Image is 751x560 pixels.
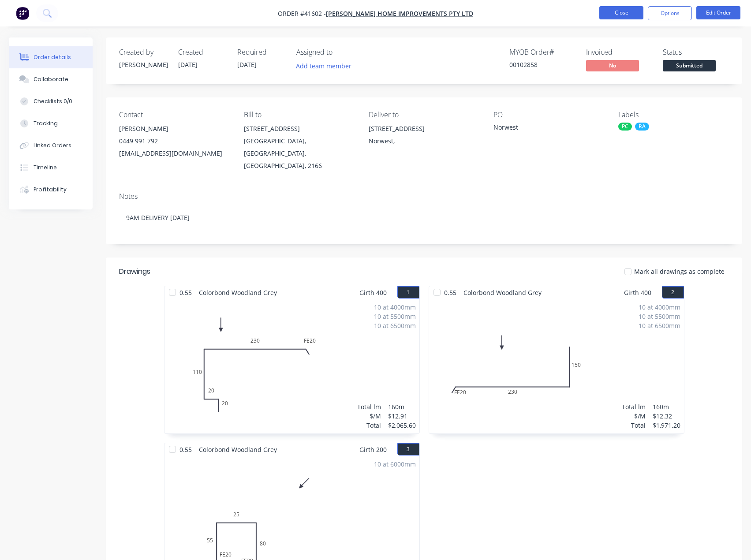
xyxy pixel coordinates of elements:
[369,111,479,119] div: Deliver to
[176,286,195,299] span: 0.55
[34,97,72,105] div: Checklists 0/0
[618,123,632,131] div: PC
[586,48,652,56] div: Invoiced
[599,6,643,19] button: Close
[164,299,419,433] div: 02020110FE2023010 at 4000mm10 at 5500mm10 at 6500mmTotal lm$/MTotal160m$12.91$2,065.60
[278,9,326,18] span: Order #41602 -
[16,7,29,20] img: Factory
[195,443,280,456] span: Colorbond Woodland Grey
[397,443,419,455] button: 3
[663,48,729,56] div: Status
[635,123,649,131] div: RA
[369,135,479,147] div: Norwest,
[639,312,680,321] div: 10 at 5500mm
[9,157,93,179] button: Timeline
[357,411,381,421] div: $/M
[244,135,355,172] div: [GEOGRAPHIC_DATA], [GEOGRAPHIC_DATA], [GEOGRAPHIC_DATA], 2166
[397,286,419,299] button: 1
[34,164,57,172] div: Timeline
[622,411,646,421] div: $/M
[357,421,381,430] div: Total
[634,267,725,276] span: Mark all drawings as complete
[622,402,646,411] div: Total lm
[34,53,71,61] div: Order details
[663,60,716,71] span: Submitted
[244,123,355,172] div: [STREET_ADDRESS][GEOGRAPHIC_DATA], [GEOGRAPHIC_DATA], [GEOGRAPHIC_DATA], 2166
[119,135,230,147] div: 0449 991 792
[178,48,227,56] div: Created
[9,134,93,157] button: Linked Orders
[296,48,385,56] div: Assigned to
[429,299,684,433] div: 0FE2023015010 at 4000mm10 at 5500mm10 at 6500mmTotal lm$/MTotal160m$12.32$1,971.20
[653,411,680,421] div: $12.32
[296,60,356,72] button: Add team member
[493,123,604,135] div: Norwest
[624,286,651,299] span: Girth 400
[374,459,416,469] div: 10 at 6000mm
[388,411,416,421] div: $12.91
[648,6,692,20] button: Options
[359,443,387,456] span: Girth 200
[119,204,729,231] div: 9AM DELIVERY [DATE]
[195,286,280,299] span: Colorbond Woodland Grey
[326,9,473,18] a: [PERSON_NAME] Home Improvements Pty Ltd
[653,421,680,430] div: $1,971.20
[119,123,230,135] div: [PERSON_NAME]
[34,186,67,194] div: Profitability
[374,302,416,312] div: 10 at 4000mm
[9,68,93,90] button: Collaborate
[291,60,356,72] button: Add team member
[244,111,355,119] div: Bill to
[460,286,545,299] span: Colorbond Woodland Grey
[119,111,230,119] div: Contact
[359,286,387,299] span: Girth 400
[374,312,416,321] div: 10 at 5500mm
[388,402,416,411] div: 160m
[653,402,680,411] div: 160m
[663,60,716,73] button: Submitted
[369,123,479,135] div: [STREET_ADDRESS]
[119,60,168,69] div: [PERSON_NAME]
[34,75,68,83] div: Collaborate
[9,46,93,68] button: Order details
[388,421,416,430] div: $2,065.60
[119,147,230,160] div: [EMAIL_ADDRESS][DOMAIN_NAME]
[622,421,646,430] div: Total
[237,60,257,69] span: [DATE]
[639,302,680,312] div: 10 at 4000mm
[441,286,460,299] span: 0.55
[493,111,604,119] div: PO
[509,60,575,69] div: 00102858
[119,192,729,201] div: Notes
[696,6,740,19] button: Edit Order
[662,286,684,299] button: 2
[119,123,230,160] div: [PERSON_NAME]0449 991 792[EMAIL_ADDRESS][DOMAIN_NAME]
[176,443,195,456] span: 0.55
[9,179,93,201] button: Profitability
[34,142,71,149] div: Linked Orders
[618,111,729,119] div: Labels
[369,123,479,151] div: [STREET_ADDRESS]Norwest,
[119,48,168,56] div: Created by
[9,112,93,134] button: Tracking
[119,266,150,277] div: Drawings
[9,90,93,112] button: Checklists 0/0
[639,321,680,330] div: 10 at 6500mm
[374,321,416,330] div: 10 at 6500mm
[509,48,575,56] div: MYOB Order #
[237,48,286,56] div: Required
[244,123,355,135] div: [STREET_ADDRESS]
[357,402,381,411] div: Total lm
[586,60,639,71] span: No
[34,119,58,127] div: Tracking
[178,60,198,69] span: [DATE]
